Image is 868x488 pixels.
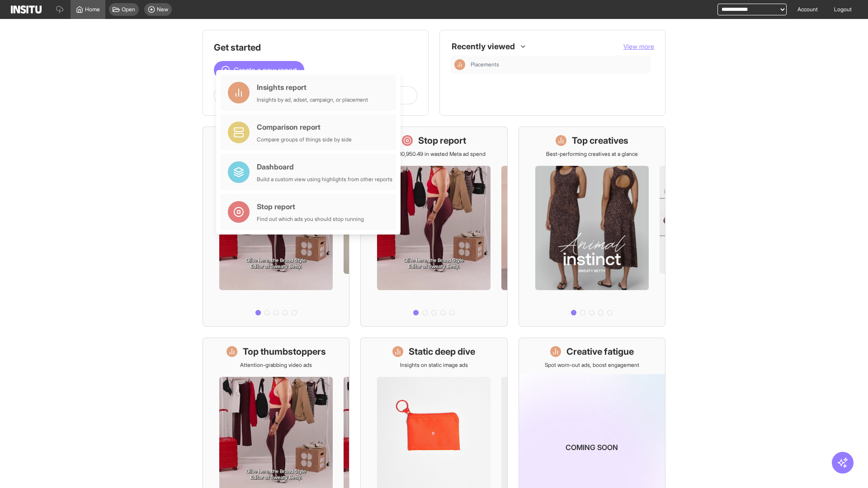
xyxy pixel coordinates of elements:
[360,127,507,327] a: Stop reportSave £30,950.49 in wasted Meta ad spend
[203,127,349,327] a: What's live nowSee all active ads instantly
[257,161,392,172] div: Dashboard
[409,345,475,358] h1: Static deep dive
[454,59,465,70] div: Insights
[257,82,368,93] div: Insights report
[243,345,326,358] h1: Top thumbstoppers
[257,136,352,143] div: Compare groups of things side by side
[471,61,647,68] span: Placements
[471,61,499,68] span: Placements
[546,150,638,158] p: Best-performing creatives at a glance
[257,201,364,212] div: Stop report
[11,5,42,14] img: Logo
[257,216,364,223] div: Find out which ads you should stop running
[240,361,312,369] p: Attention-grabbing video ads
[400,361,468,369] p: Insights on static image ads
[418,134,466,147] h1: Stop report
[85,6,100,13] span: Home
[623,42,654,51] button: View more
[257,96,368,103] div: Insights by ad, adset, campaign, or placement
[382,150,486,158] p: Save £30,950.49 in wasted Meta ad spend
[214,61,304,79] button: Create a new report
[519,127,665,327] a: Top creativesBest-performing creatives at a glance
[572,134,628,147] h1: Top creatives
[122,6,135,13] span: Open
[234,65,297,75] span: Create a new report
[214,41,417,54] h1: Get started
[257,122,352,132] div: Comparison report
[157,6,168,13] span: New
[257,176,392,183] div: Build a custom view using highlights from other reports
[623,42,654,50] span: View more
